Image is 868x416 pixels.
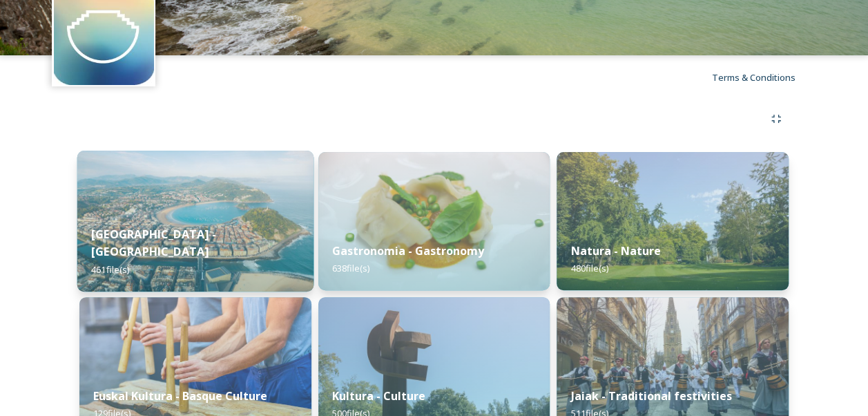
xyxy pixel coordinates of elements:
img: Plano%2520aereo%2520ciudad%25201%2520-%2520Paul%2520Michael.jpg [77,151,314,292]
span: 638 file(s) [332,262,369,274]
span: Terms & Conditions [712,71,795,84]
strong: Gastronomia - Gastronomy [332,243,484,258]
strong: Euskal Kultura - Basque Culture [93,388,267,404]
strong: Natura - Nature [570,243,660,258]
strong: Kultura - Culture [332,388,425,404]
a: Terms & Conditions [712,69,816,86]
strong: [GEOGRAPHIC_DATA] - [GEOGRAPHIC_DATA] [91,226,216,259]
img: BCC_Plato2.jpg [318,152,550,290]
img: _TZV9379.jpg [557,152,789,290]
span: 480 file(s) [570,262,608,274]
span: 461 file(s) [91,263,129,275]
strong: Jaiak - Traditional festivities [570,388,731,404]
